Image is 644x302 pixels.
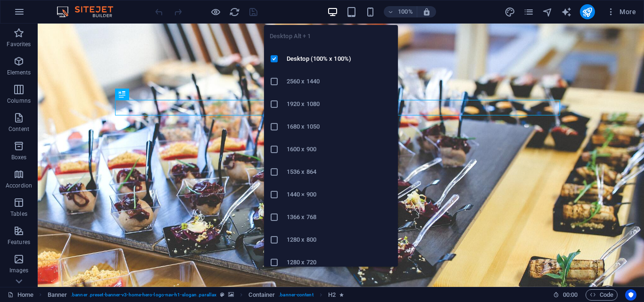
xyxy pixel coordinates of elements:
[542,6,553,17] button: navigator
[7,69,31,76] p: Elements
[422,8,431,16] i: On resize automatically adjust zoom level to fit chosen device.
[523,7,534,17] i: Pages (Ctrl+Alt+S)
[586,289,618,301] button: Code
[210,6,221,17] button: Click here to leave preview mode and continue editing
[287,166,392,178] h6: 1536 x 864
[8,289,33,301] a: Click to cancel selection. Double-click to open Pages
[220,292,224,297] i: This element is a customizable preset
[561,6,572,17] button: text_generator
[582,7,593,17] i: Publish
[248,289,275,301] span: Click to select. Double-click to edit
[48,289,67,301] span: Click to select. Double-click to edit
[504,6,516,17] button: design
[8,238,30,246] p: Features
[287,234,392,245] h6: 1280 x 800
[590,289,613,301] span: Code
[228,292,234,297] i: This element contains a background
[580,4,595,19] button: publish
[287,189,392,200] h6: 1440 × 900
[606,7,636,16] span: More
[287,76,392,87] h6: 2560 x 1440
[8,125,29,133] p: Content
[287,121,392,132] h6: 1680 x 1050
[287,53,392,65] h6: Desktop (100% x 100%)
[287,98,392,110] h6: 1920 x 1080
[625,289,636,301] button: Usercentrics
[54,6,125,17] img: Editor Logo
[384,6,417,17] button: 100%
[603,4,640,19] button: More
[229,7,240,17] i: Reload page
[287,212,392,223] h6: 1366 x 768
[339,292,344,297] i: Element contains an animation
[9,267,29,274] p: Images
[10,210,27,218] p: Tables
[561,7,572,17] i: AI Writer
[7,97,31,105] p: Columns
[570,291,571,298] span: :
[48,289,344,301] nav: breadcrumb
[7,41,31,48] p: Favorites
[6,182,32,189] p: Accordion
[398,6,413,17] h6: 100%
[71,289,216,301] span: . banner .preset-banner-v3-home-hero-logo-nav-h1-slogan .parallax
[229,6,240,17] button: reload
[287,257,392,268] h6: 1280 x 720
[504,7,515,17] i: Design (Ctrl+Alt+Y)
[523,6,535,17] button: pages
[563,289,578,301] span: 00 00
[542,7,553,17] i: Navigator
[279,289,313,301] span: . banner-content
[328,289,336,301] span: Click to select. Double-click to edit
[11,154,27,161] p: Boxes
[287,144,392,155] h6: 1600 x 900
[553,289,578,301] h6: Session time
